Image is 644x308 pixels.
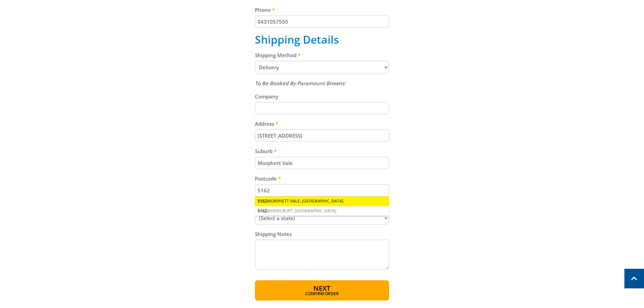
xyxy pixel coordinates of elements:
h2: Shipping Details [255,33,389,46]
select: Please select your state. [255,212,389,224]
label: Shipping Notes [255,230,389,238]
select: Please select a shipping method. [255,61,389,74]
div: MORPHETT VALE, [GEOGRAPHIC_DATA] [255,196,389,206]
input: Please enter your telephone number. [255,16,389,28]
label: Suburb [255,147,389,155]
label: Shipping Method [255,51,389,59]
label: Address [255,120,389,128]
button: Next Confirm order [255,280,389,301]
span: 5162 [258,198,267,204]
label: Phone [255,6,389,14]
span: Confirm order [269,292,375,296]
input: Please enter your address. [255,129,389,142]
input: Please enter your postcode. [255,184,389,196]
em: To Be Booked By Paramount Browns' [255,80,346,87]
input: Please enter your suburb. [255,157,389,169]
span: 5162 [258,208,267,214]
label: Company [255,92,389,100]
div: WOODCROFT, [GEOGRAPHIC_DATA] [255,206,389,216]
span: Next [313,284,330,293]
label: Postcode [255,174,389,183]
